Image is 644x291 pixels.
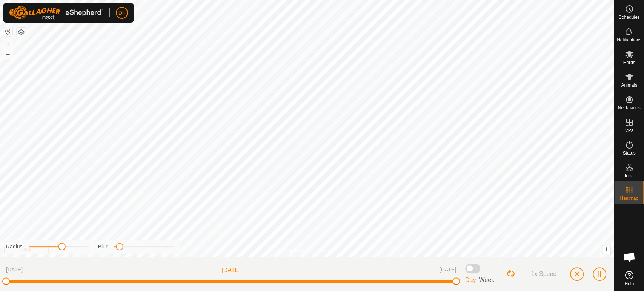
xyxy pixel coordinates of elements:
span: [DATE] [440,266,456,275]
img: Gallagher Logo [9,6,103,20]
button: i [602,245,610,254]
button: – [3,49,12,58]
div: Open chat [618,246,641,268]
button: Speed Button [522,268,563,280]
span: 1x Speed [531,271,556,277]
span: [DATE] [6,266,23,275]
span: Herds [623,60,635,65]
span: Neckbands [618,106,640,110]
span: Schedules [618,15,639,20]
span: Week [479,277,494,283]
button: + [3,40,12,49]
span: Animals [621,83,637,87]
a: Privacy Policy [277,247,305,254]
label: Blur [98,243,108,251]
a: Contact Us [314,247,337,254]
span: Status [622,151,635,155]
label: Radius [6,243,23,251]
span: Help [624,282,634,286]
span: i [606,246,607,253]
span: Infra [624,173,633,178]
button: Loop Button [506,269,516,279]
span: Notifications [617,38,641,42]
span: Heatmap [620,196,638,201]
span: DF [118,9,126,17]
span: Day [465,277,476,283]
span: VPs [625,128,633,133]
a: Help [614,268,644,289]
button: Reset Map [3,27,12,36]
button: Map Layers [17,28,26,37]
span: [DATE] [221,266,240,275]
